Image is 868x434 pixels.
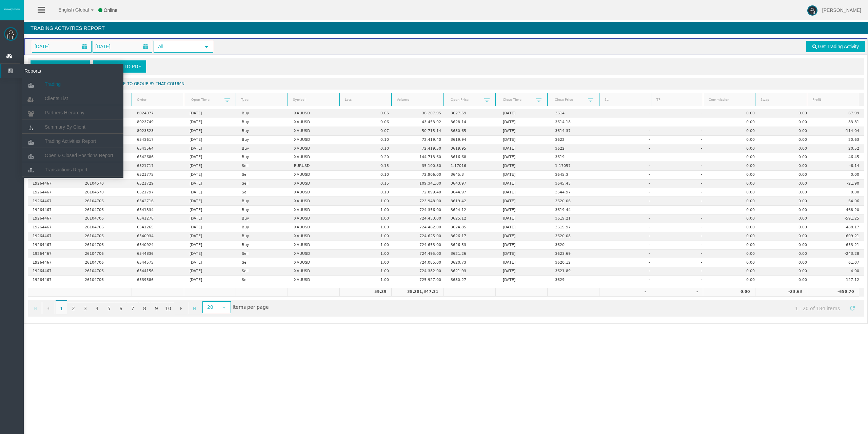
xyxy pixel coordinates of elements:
[603,180,655,188] td: -
[184,206,237,214] td: [DATE]
[394,180,446,188] td: 109,341.00
[655,197,707,206] td: -
[759,214,812,223] td: 0.00
[341,144,394,153] td: 0.10
[80,206,132,214] td: 26104706
[655,241,707,250] td: -
[707,214,759,223] td: 0.00
[33,42,52,51] span: [DATE]
[28,250,80,259] td: 19264467
[184,144,237,153] td: [DATE]
[550,144,603,153] td: 3622
[394,197,446,206] td: 723,948.00
[28,188,80,197] td: 19264467
[341,214,394,223] td: 1.00
[237,241,289,250] td: Buy
[707,180,759,188] td: 0.00
[28,197,80,206] td: 19264467
[812,188,864,197] td: 0.00
[812,197,864,206] td: 64.06
[550,206,603,214] td: 3619.44
[394,223,446,232] td: 724,482.00
[603,223,655,232] td: -
[707,162,759,171] td: 0.00
[237,171,289,180] td: Sell
[80,241,132,250] td: 26104706
[28,214,80,223] td: 19264467
[812,241,864,250] td: -653.21
[498,206,550,214] td: [DATE]
[812,223,864,232] td: -488.17
[655,162,707,171] td: -
[812,127,864,136] td: -114.04
[707,127,759,136] td: 0.00
[80,232,132,241] td: 26104706
[707,241,759,250] td: 0.00
[22,164,123,176] a: Transactions Report
[603,250,655,259] td: -
[446,250,498,259] td: 3621.26
[550,118,603,127] td: 3614.18
[28,232,80,241] td: 19264467
[341,136,394,145] td: 0.10
[132,162,184,171] td: 6521717
[289,180,341,188] td: XAUUSD
[132,171,184,180] td: 6521775
[446,153,498,162] td: 3616.68
[655,188,707,197] td: -
[707,223,759,232] td: 0.00
[289,223,341,232] td: XAUUSD
[289,95,338,105] a: Symbol
[812,180,864,188] td: -21.90
[31,60,90,73] a: Export to Excel
[550,162,603,171] td: 1.17057
[498,214,550,223] td: [DATE]
[80,180,132,188] td: 26104570
[1,64,123,78] a: Reports
[394,171,446,180] td: 72,906.00
[80,223,132,232] td: 26104706
[341,232,394,241] td: 1.00
[45,110,84,115] span: Partners Hierarchy
[80,214,132,223] td: 26104706
[45,138,96,144] span: Trading Activities Report
[394,241,446,250] td: 724,653.00
[759,232,812,241] td: 0.00
[759,206,812,214] td: 0.00
[132,206,184,214] td: 6541334
[550,153,603,162] td: 3619
[759,188,812,197] td: 0.00
[759,171,812,180] td: 0.00
[446,214,498,223] td: 3625.12
[184,127,237,136] td: [DATE]
[498,153,550,162] td: [DATE]
[603,109,655,118] td: -
[184,118,237,127] td: [DATE]
[655,144,707,153] td: -
[759,241,812,250] td: 0.00
[204,44,209,50] span: select
[237,223,289,232] td: Buy
[237,197,289,206] td: Buy
[50,7,89,13] span: English Global
[759,250,812,259] td: 0.00
[446,136,498,145] td: 3619.94
[237,188,289,197] td: Sell
[812,109,864,118] td: -67.99
[394,136,446,145] td: 72,419.40
[394,118,446,127] td: 43,453.92
[446,109,498,118] td: 3627.59
[289,136,341,145] td: XAUUSD
[184,188,237,197] td: [DATE]
[550,127,603,136] td: 3614.37
[600,95,650,105] a: SL
[237,153,289,162] td: Buy
[28,180,80,188] td: 19264467
[184,180,237,188] td: [DATE]
[498,109,550,118] td: [DATE]
[22,92,123,105] a: Clients List
[707,188,759,197] td: 0.00
[655,171,707,180] td: -
[655,153,707,162] td: -
[22,78,123,90] a: Trading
